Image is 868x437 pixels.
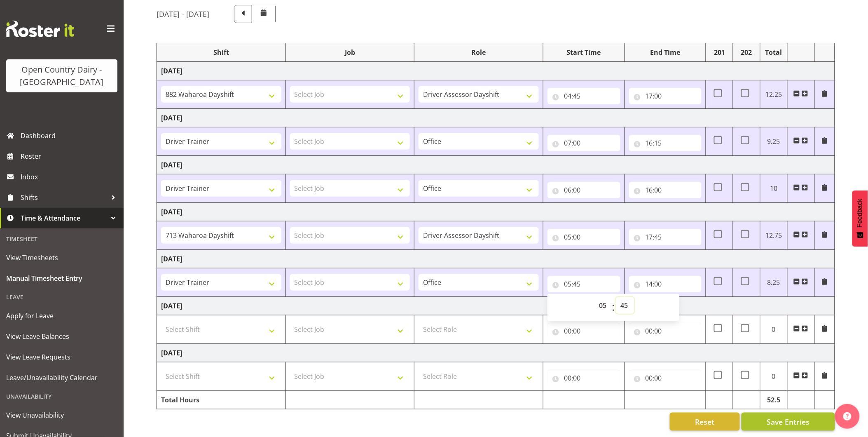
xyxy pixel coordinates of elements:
div: Job [290,47,410,57]
td: [DATE] [157,297,835,315]
input: Click to select... [629,370,702,386]
td: [DATE] [157,62,835,80]
div: 201 [710,47,729,57]
span: View Leave Requests [6,351,117,363]
a: Manual Timesheet Entry [2,268,122,289]
span: Feedback [856,199,864,228]
a: Leave/Unavailability Calendar [2,367,122,388]
div: Leave [2,289,122,305]
td: [DATE] [157,203,835,221]
input: Click to select... [547,276,620,292]
div: Start Time [547,47,620,57]
a: View Leave Balances [2,326,122,347]
div: Total [765,47,783,57]
td: 12.75 [760,221,787,250]
td: 9.25 [760,127,787,156]
td: [DATE] [157,109,835,127]
span: Apply for Leave [6,310,117,322]
span: Inbox [21,171,119,183]
button: Save Entries [742,413,835,431]
div: Role [419,47,539,57]
td: [DATE] [157,250,835,268]
span: Manual Timesheet Entry [6,272,117,284]
span: Shifts [21,191,107,204]
input: Click to select... [547,88,620,104]
div: End Time [629,47,702,57]
button: Reset [670,413,740,431]
h5: [DATE] - [DATE] [157,9,209,19]
img: help-xxl-2.png [843,412,852,421]
input: Click to select... [547,229,620,245]
input: Click to select... [629,135,702,151]
input: Click to select... [547,323,620,339]
a: View Unavailability [2,405,122,425]
td: Total Hours [157,391,286,409]
span: View Timesheets [6,251,117,264]
td: [DATE] [157,344,835,362]
td: 0 [760,315,787,344]
span: Roster [21,150,119,162]
div: 202 [737,47,756,57]
a: View Leave Requests [2,347,122,367]
input: Click to select... [629,182,702,198]
div: Open Country Dairy - [GEOGRAPHIC_DATA] [14,63,109,88]
td: 10 [760,174,787,203]
td: 0 [760,362,787,391]
td: [DATE] [157,156,835,174]
a: View Timesheets [2,247,122,268]
input: Click to select... [547,182,620,198]
span: Time & Attendance [21,212,107,224]
span: : [612,297,615,318]
span: Save Entries [767,416,810,427]
img: Rosterit website logo [6,21,74,37]
span: Reset [695,416,714,427]
td: 52.5 [760,391,787,409]
input: Click to select... [547,370,620,386]
td: 12.25 [760,80,787,109]
input: Click to select... [547,135,620,151]
span: Dashboard [21,129,119,142]
div: Timesheet [2,230,122,247]
div: Unavailability [2,388,122,405]
div: Shift [161,47,281,57]
input: Click to select... [629,276,702,292]
span: Leave/Unavailability Calendar [6,371,117,384]
td: 8.25 [760,268,787,297]
a: Apply for Leave [2,305,122,326]
span: View Unavailability [6,409,117,421]
input: Click to select... [629,88,702,104]
span: View Leave Balances [6,330,117,343]
button: Feedback - Show survey [852,190,868,247]
input: Click to select... [629,323,702,339]
input: Click to select... [629,229,702,245]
